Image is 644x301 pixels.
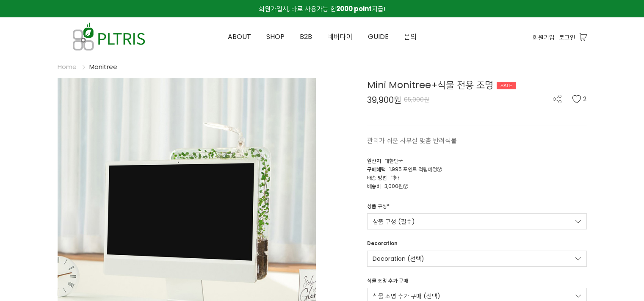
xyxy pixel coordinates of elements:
a: 상품 구성 (필수) [367,213,587,229]
span: 네버다이 [327,32,353,41]
span: 39,900원 [367,96,401,104]
span: 2 [583,95,587,103]
a: B2B [292,18,320,56]
span: 문의 [404,32,417,41]
span: GUIDE [368,32,389,41]
span: 65,000원 [404,95,429,104]
div: Decoration [367,240,398,251]
div: SALE [497,82,516,89]
div: Mini Monitree+식물 전용 조명 [367,78,587,92]
a: ABOUT [220,18,259,56]
span: B2B [300,32,312,41]
span: 원산지 [367,157,381,164]
a: Home [58,62,77,71]
button: 2 [572,95,587,103]
span: 구매혜택 [367,166,386,173]
a: 네버다이 [320,18,360,56]
p: 관리가 쉬운 사무실 맞춤 반려식물 [367,135,587,146]
strong: 2000 point [336,4,372,13]
span: 택배 [390,174,400,181]
span: 회원가입시, 바로 사용가능 한 지급! [259,4,385,13]
div: 상품 구성 [367,202,390,213]
a: GUIDE [360,18,396,56]
a: Monitree [89,62,117,71]
a: 로그인 [559,33,575,42]
div: 식물 조명 추가 구매 [367,277,408,288]
span: 대한민국 [384,157,403,164]
a: SHOP [259,18,292,56]
a: Decoration (선택) [367,251,587,267]
span: 배송 방법 [367,174,387,181]
a: 회원가입 [533,33,555,42]
span: SHOP [266,32,285,41]
a: 문의 [396,18,424,56]
span: 배송비 [367,182,381,190]
span: ABOUT [228,32,251,41]
span: 3,000원 [384,182,408,190]
span: 1,995 포인트 적립예정 [389,166,442,173]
